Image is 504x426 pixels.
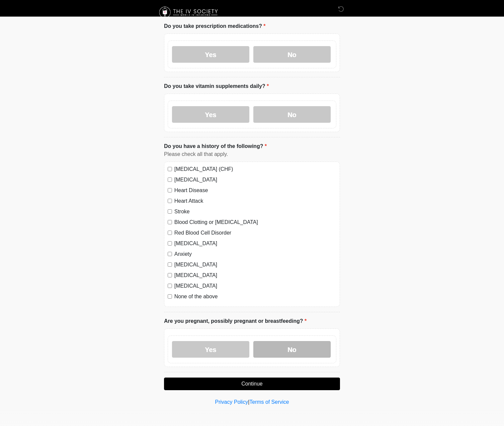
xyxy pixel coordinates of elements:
[168,177,172,182] input: [MEDICAL_DATA]
[168,284,172,288] input: [MEDICAL_DATA]
[174,218,336,226] label: Blood Clotting or [MEDICAL_DATA]
[174,293,336,301] label: None of the above
[164,22,266,30] label: Do you take prescription medications?
[253,106,331,123] label: No
[174,282,336,290] label: [MEDICAL_DATA]
[253,341,331,358] label: No
[168,231,172,235] input: Red Blood Cell Disorder
[172,106,249,123] label: Yes
[174,165,336,173] label: [MEDICAL_DATA] (CHF)
[174,186,336,194] label: Heart Disease
[164,82,269,90] label: Do you take vitamin supplements daily?
[157,5,221,20] img: The IV Society Logo
[164,378,340,390] button: Continue
[168,188,172,192] input: Heart Disease
[168,241,172,246] input: [MEDICAL_DATA]
[168,209,172,214] input: Stroke
[174,176,336,184] label: [MEDICAL_DATA]
[248,399,249,405] a: |
[174,229,336,237] label: Red Blood Cell Disorder
[168,220,172,224] input: Blood Clotting or [MEDICAL_DATA]
[174,271,336,279] label: [MEDICAL_DATA]
[164,142,267,150] label: Do you have a history of the following?
[253,46,331,63] label: No
[168,167,172,171] input: [MEDICAL_DATA] (CHF)
[215,399,248,405] a: Privacy Policy
[174,197,336,205] label: Heart Attack
[249,399,289,405] a: Terms of Service
[164,150,340,158] div: Please check all that apply.
[168,273,172,277] input: [MEDICAL_DATA]
[172,46,249,63] label: Yes
[174,250,336,258] label: Anxiety
[174,208,336,216] label: Stroke
[168,294,172,299] input: None of the above
[174,240,336,248] label: [MEDICAL_DATA]
[168,199,172,203] input: Heart Attack
[168,252,172,256] input: Anxiety
[174,261,336,269] label: [MEDICAL_DATA]
[164,317,306,325] label: Are you pregnant, possibly pregnant or breastfeeding?
[172,341,249,358] label: Yes
[168,262,172,267] input: [MEDICAL_DATA]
